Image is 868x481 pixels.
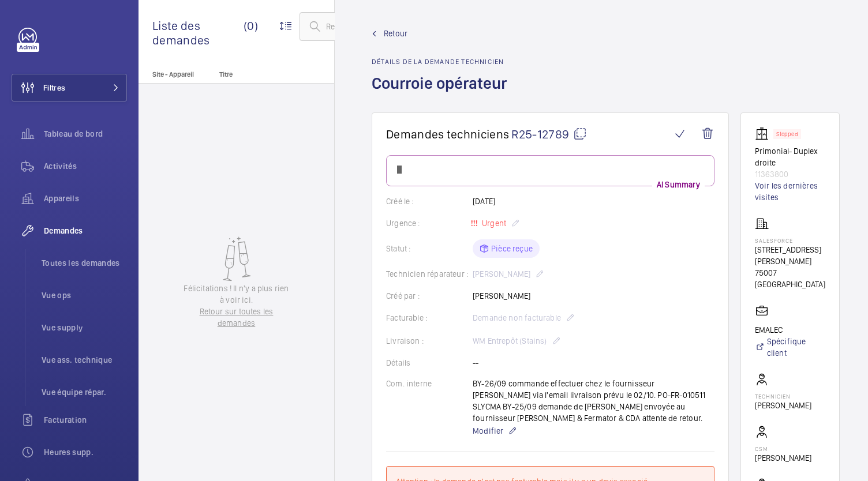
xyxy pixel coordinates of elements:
[44,414,127,426] span: Facturation
[372,58,514,66] h2: Détails de la demande technicien
[755,127,773,141] img: elevator.svg
[42,257,127,269] span: Toutes les demandes
[755,168,825,180] p: 11363800
[44,128,127,140] span: Tableau de bord
[776,132,798,136] p: Stopped
[755,452,811,464] p: [PERSON_NAME]
[473,425,503,437] span: Modifier
[652,179,705,190] p: AI Summary
[12,74,127,102] button: Filtres
[755,244,825,267] p: [STREET_ADDRESS][PERSON_NAME]
[139,70,215,78] p: Site - Appareil
[755,145,825,168] p: Primonial- Duplex droite
[152,18,244,47] span: Liste des demandes
[755,393,811,400] p: Technicien
[44,160,127,172] span: Activités
[42,290,127,301] span: Vue ops
[42,354,127,366] span: Vue ass. technique
[755,237,825,244] p: SALESFORCE
[511,127,587,141] span: R25-12789
[182,283,291,306] p: Félicitations ! Il n'y a plus rien à voir ici.
[755,336,825,359] a: Spécifique client
[755,445,811,452] p: CSM
[755,180,825,203] a: Voir les dernières visites
[384,28,407,39] span: Retour
[386,127,509,141] span: Demandes techniciens
[182,306,291,329] a: Retour sur toutes les demandes
[755,267,825,290] p: 75007 [GEOGRAPHIC_DATA]
[42,322,127,333] span: Vue supply
[44,193,127,204] span: Appareils
[42,386,127,398] span: Vue équipe répar.
[755,324,825,336] p: EMALEC
[219,70,295,78] p: Titre
[44,446,127,458] span: Heures supp.
[44,225,127,236] span: Demandes
[755,400,811,411] p: [PERSON_NAME]
[43,82,65,93] span: Filtres
[372,73,514,112] h1: Courroie opérateur
[300,12,485,41] input: Recherche par numéro de demande ou devis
